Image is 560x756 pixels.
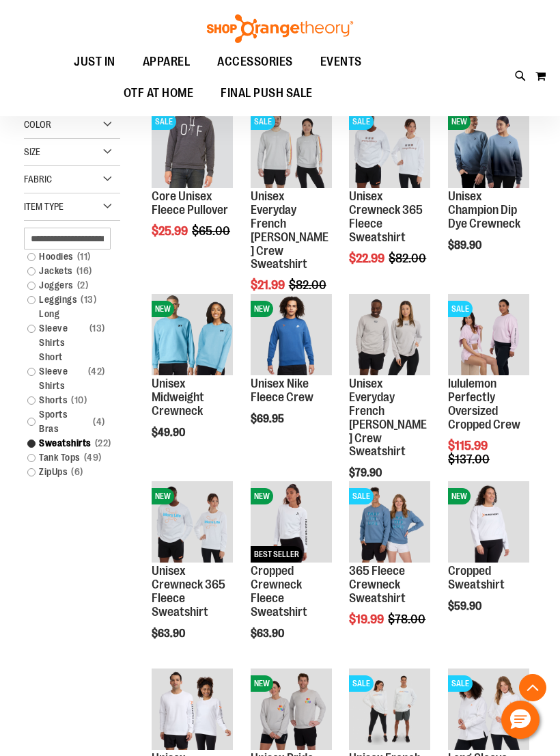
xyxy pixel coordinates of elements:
[60,46,129,78] a: JUST IN
[349,481,430,565] a: 365 Fleece Crewneck SweatshirtSALE
[349,113,374,130] span: SALE
[152,377,204,418] a: Unisex Midweight Crewneck
[441,474,536,647] div: product
[204,46,307,78] a: ACCESSORIES
[448,439,490,453] span: $115.99
[251,107,332,190] a: Product image for Unisex Everyday French Terry Crew SweatshirtSALE
[152,294,233,375] img: Unisex Midweight Crewneck
[24,174,52,185] span: Fabric
[145,474,240,674] div: product
[251,675,273,692] span: NEW
[349,294,430,375] img: Unisex Everyday French Terry Crew Sweatshirt
[307,46,376,78] a: EVENTS
[86,321,109,336] span: 13
[24,201,64,212] span: Item Type
[349,189,423,243] a: Unisex Crewneck 365 Fleece Sweatshirt
[221,78,313,109] span: FINAL PUSH SALE
[349,675,374,692] span: SALE
[145,100,240,272] div: product
[152,627,187,640] span: $63.90
[251,481,332,563] img: Cropped Crewneck Fleece Sweatshirt
[251,278,287,292] span: $21.99
[448,481,529,565] a: Front of 2024 Q3 Balanced Basic Womens Cropped SweatshirtNEW
[20,264,113,278] a: Jackets16
[205,14,355,43] img: Shop Orangetheory
[251,627,286,640] span: $63.90
[24,146,40,157] span: Size
[251,413,286,425] span: $69.95
[85,364,109,379] span: 42
[448,294,529,377] a: lululemon Perfectly Oversized Cropped CrewSALE
[349,252,387,265] span: $22.99
[251,488,273,504] span: NEW
[349,467,384,479] span: $79.90
[448,453,492,466] span: $137.00
[448,675,473,692] span: SALE
[152,189,228,217] a: Core Unisex Fleece Pullover
[342,287,437,514] div: product
[349,481,430,563] img: 365 Fleece Crewneck Sweatshirt
[448,669,529,752] a: Product image for Fleece Long SleeveSALE
[289,278,328,292] span: $82.00
[152,669,233,750] img: Unisex Sweatshirt
[251,669,332,750] img: Unisex Pride Crewneck Sweatshirt
[501,701,540,739] button: Hello, have a question? Let’s chat.
[349,107,430,190] a: Product image for Unisex Crewneck 365 Fleece SweatshirtSALE
[20,465,113,479] a: ZipUps6
[342,100,437,299] div: product
[349,669,430,750] img: Unisex French Terry Crewneck Sweatshirt primary image
[152,669,233,752] a: Unisex Sweatshirt
[251,113,275,130] span: SALE
[20,350,113,393] a: Short Sleeve Shirts42
[244,474,339,674] div: product
[448,564,505,591] a: Cropped Sweatshirt
[20,450,113,465] a: Tank Tops49
[152,481,233,565] a: Unisex Crewneck 365 Fleece SweatshirtNEW
[448,600,484,612] span: $59.90
[129,46,204,77] a: APPAREL
[448,481,529,563] img: Front of 2024 Q3 Balanced Basic Womens Cropped Sweatshirt
[448,107,529,190] a: Unisex Champion Dip Dye CrewneckNEW
[20,293,113,307] a: Leggings13
[20,307,113,350] a: Long Sleeve Shirts13
[244,287,339,459] div: product
[145,287,240,473] div: product
[389,252,428,265] span: $82.00
[152,488,174,504] span: NEW
[20,436,113,450] a: Sweatshirts22
[207,78,326,109] a: FINAL PUSH SALE
[152,113,176,130] span: SALE
[251,189,328,271] a: Unisex Everyday French [PERSON_NAME] Crew Sweatshirt
[448,107,529,188] img: Unisex Champion Dip Dye Crewneck
[92,436,115,450] span: 22
[20,407,113,436] a: Sports Bras4
[74,278,92,293] span: 2
[349,669,430,752] a: Unisex French Terry Crewneck Sweatshirt primary imageSALE
[448,377,520,431] a: lululemon Perfectly Oversized Cropped Crew
[251,107,332,188] img: Product image for Unisex Everyday French Terry Crew Sweatshirt
[251,301,273,317] span: NEW
[349,612,386,626] span: $19.99
[448,301,473,317] span: SALE
[244,100,339,327] div: product
[74,46,115,77] span: JUST IN
[89,415,109,429] span: 4
[349,564,406,605] a: 365 Fleece Crewneck Sweatshirt
[519,674,546,701] button: Back To Top
[152,294,233,377] a: Unisex Midweight CrewneckNEW
[448,239,484,252] span: $89.90
[68,393,90,407] span: 10
[349,294,430,377] a: Unisex Everyday French Terry Crew Sweatshirt
[124,78,194,109] span: OTF AT HOME
[81,450,105,465] span: 49
[441,287,536,500] div: product
[77,293,100,307] span: 13
[20,393,113,407] a: Shorts10
[448,294,529,375] img: lululemon Perfectly Oversized Cropped Crew
[152,107,233,188] img: Product image for Core Unisex Fleece Pullover
[251,294,332,377] a: Unisex Nike Fleece CrewNEW
[152,427,187,439] span: $49.90
[24,119,51,130] span: Color
[20,249,113,264] a: Hoodies11
[152,224,190,238] span: $25.99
